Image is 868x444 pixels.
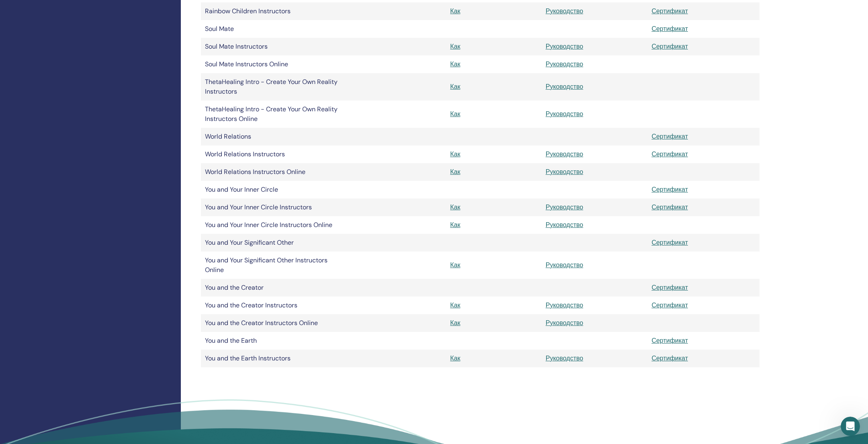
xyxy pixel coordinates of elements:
[546,82,583,91] a: Руководство
[201,128,346,145] td: World Relations
[201,73,346,100] td: ThetaHealing Intro - Create Your Own Reality Instructors
[450,168,460,176] a: Как
[651,150,688,158] a: Сертификат
[450,150,460,158] a: Как
[651,185,688,194] a: Сертификат
[841,417,860,436] iframe: Intercom live chat
[201,252,346,279] td: You and Your Significant Other Instructors Online
[201,55,346,73] td: Soul Mate Instructors Online
[546,319,583,327] a: Руководство
[201,2,346,20] td: Rainbow Children Instructors
[546,150,583,158] a: Руководство
[651,25,688,33] a: Сертификат
[450,261,460,269] a: Как
[201,216,346,234] td: You and Your Inner Circle Instructors Online
[201,100,346,128] td: ThetaHealing Intro - Create Your Own Reality Instructors Online
[201,297,346,314] td: You and the Creator Instructors
[546,60,583,68] a: Руководство
[450,110,460,118] a: Как
[546,261,583,269] a: Руководство
[450,42,460,51] a: Как
[546,42,583,51] a: Руководство
[651,336,688,345] a: Сертификат
[546,203,583,211] a: Руководство
[201,38,346,55] td: Soul Mate Instructors
[201,234,346,252] td: You and Your Significant Other
[450,354,460,362] a: Как
[201,332,346,350] td: You and the Earth
[546,168,583,176] a: Руководство
[201,181,346,198] td: You and Your Inner Circle
[450,319,460,327] a: Как
[651,132,688,141] a: Сертификат
[201,350,346,367] td: You and the Earth Instructors
[651,354,688,362] a: Сертификат
[201,279,346,297] td: You and the Creator
[546,7,583,15] a: Руководство
[546,354,583,362] a: Руководство
[450,301,460,309] a: Как
[201,20,346,38] td: Soul Mate
[546,221,583,229] a: Руководство
[450,82,460,91] a: Как
[651,203,688,211] a: Сертификат
[450,7,460,15] a: Как
[651,42,688,51] a: Сертификат
[201,163,346,181] td: World Relations Instructors Online
[651,238,688,247] a: Сертификат
[651,283,688,292] a: Сертификат
[546,110,583,118] a: Руководство
[651,7,688,15] a: Сертификат
[450,60,460,68] a: Как
[546,301,583,309] a: Руководство
[201,145,346,163] td: World Relations Instructors
[651,301,688,309] a: Сертификат
[201,198,346,216] td: You and Your Inner Circle Instructors
[450,221,460,229] a: Как
[450,203,460,211] a: Как
[201,314,346,332] td: You and the Creator Instructors Online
